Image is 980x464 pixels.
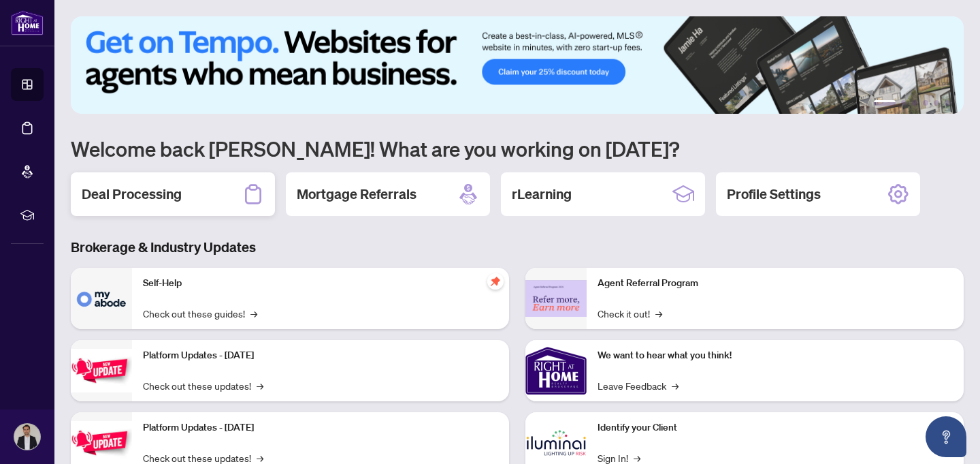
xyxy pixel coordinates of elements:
[912,100,917,106] button: 3
[598,276,953,291] p: Agent Referral Program
[672,378,679,393] span: →
[598,306,662,321] a: Check it out!→
[71,16,964,114] img: Slide 0
[874,100,896,106] button: 1
[901,100,906,106] button: 2
[655,306,662,321] span: →
[143,306,257,321] a: Check out these guides!→
[598,348,953,363] p: We want to hear what you think!
[143,276,498,291] p: Self-Help
[143,378,263,393] a: Check out these updates!→
[945,100,950,106] button: 6
[71,268,132,329] img: Self-Help
[598,378,679,393] a: Leave Feedback→
[71,238,964,257] h3: Brokerage & Industry Updates
[257,378,263,393] span: →
[923,100,928,106] button: 4
[487,273,504,290] span: pushpin
[525,340,587,401] img: We want to hear what you think!
[14,424,40,450] img: Profile Icon
[934,100,939,106] button: 5
[71,136,964,161] h1: Welcome back [PERSON_NAME]! What are you working on [DATE]?
[71,349,132,392] img: Platform Updates - July 21, 2025
[512,185,572,204] h2: rLearning
[250,306,257,321] span: →
[143,348,498,363] p: Platform Updates - [DATE]
[598,420,953,435] p: Identify your Client
[71,421,132,464] img: Platform Updates - July 8, 2025
[297,185,416,204] h2: Mortgage Referrals
[143,420,498,435] p: Platform Updates - [DATE]
[11,10,44,35] img: logo
[727,185,821,204] h2: Profile Settings
[82,185,182,204] h2: Deal Processing
[525,280,587,318] img: Agent Referral Program
[926,416,966,457] button: Open asap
